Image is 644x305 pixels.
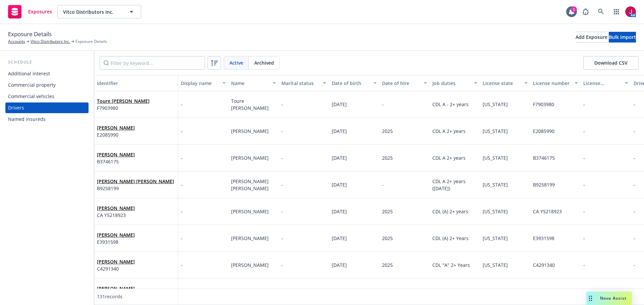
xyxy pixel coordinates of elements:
[97,131,135,138] span: E2085990
[281,181,283,188] span: -
[97,185,174,192] span: B9258199
[533,235,554,241] span: E3931598
[583,128,585,134] span: -
[483,80,520,87] div: License state
[8,30,52,39] span: Exposure Details
[97,205,135,211] a: [PERSON_NAME]
[329,75,379,91] button: Date of birth
[382,262,393,268] span: 2025
[57,5,141,18] button: Vitco Distributors Inc.
[8,39,25,45] a: Accounts
[382,208,393,215] span: 2025
[610,5,623,18] a: Switch app
[231,155,269,161] span: [PERSON_NAME]
[97,258,135,265] a: [PERSON_NAME]
[281,101,283,107] span: -
[600,295,627,301] span: Nova Assist
[332,208,347,215] span: [DATE]
[483,262,508,268] span: [US_STATE]
[281,235,283,241] span: -
[533,208,562,215] span: CA Y5218923
[634,235,635,241] span: -
[231,128,269,134] span: [PERSON_NAME]
[594,5,608,18] a: Search
[181,154,182,161] span: -
[5,2,55,21] a: Exposures
[97,231,135,238] span: [PERSON_NAME]
[382,155,393,161] span: 2025
[8,102,24,113] div: Drivers
[181,181,182,188] span: -
[231,262,269,268] span: [PERSON_NAME]
[583,80,621,87] div: License expiration date
[530,75,581,91] button: License number
[332,80,369,87] div: Date of birth
[483,101,508,107] span: [US_STATE]
[231,80,269,87] div: Name
[97,158,135,165] span: B3746175
[97,293,122,300] span: 131 records
[432,235,469,241] span: CDL (A) 2+ Years
[634,181,635,188] span: -
[533,181,555,188] span: B9258199
[382,128,393,134] span: 2025
[581,75,631,91] button: License expiration date
[332,101,347,107] span: [DATE]
[97,285,135,292] span: [PERSON_NAME]
[332,128,347,134] span: [DATE]
[576,32,607,42] div: Add Exposure
[8,80,56,90] div: Commercial property
[97,178,174,185] span: [PERSON_NAME] [PERSON_NAME]
[432,128,466,134] span: CDL A 2+ years
[281,208,283,215] span: -
[97,258,135,265] span: [PERSON_NAME]
[97,151,135,158] a: [PERSON_NAME]
[5,91,89,102] a: Commercial vehicles
[231,178,270,192] span: [PERSON_NAME] [PERSON_NAME]
[332,262,347,268] span: [DATE]
[382,235,393,241] span: 2025
[480,75,530,91] button: License state
[231,235,269,241] span: [PERSON_NAME]
[432,262,470,268] span: CDL "A" 2+ Years
[432,80,470,87] div: Job duties
[432,155,466,161] span: CDL A 2+ years
[97,151,135,158] span: [PERSON_NAME]
[97,285,135,292] a: [PERSON_NAME]
[229,59,243,66] span: Active
[382,181,384,188] span: -
[483,155,508,161] span: [US_STATE]
[634,101,635,107] span: -
[100,56,205,70] input: Filter by keyword...
[97,205,135,212] span: [PERSON_NAME]
[181,208,182,215] span: -
[97,104,150,111] span: F7903980
[75,39,107,45] span: Exposure Details
[332,155,347,161] span: [DATE]
[63,8,121,15] span: Vitco Distributors Inc.
[571,6,577,12] div: 1
[97,80,175,87] div: Identifier
[97,178,174,184] a: [PERSON_NAME] [PERSON_NAME]
[181,235,182,242] span: -
[625,6,636,17] img: photo
[28,9,52,14] span: Exposures
[8,91,54,102] div: Commercial vehicles
[533,101,554,107] span: F7903980
[586,292,632,305] button: Nova Assist
[379,75,430,91] button: Date of hire
[583,181,585,188] span: -
[609,32,636,43] button: Bulk import
[281,262,283,268] span: -
[231,98,269,111] span: Toure [PERSON_NAME]
[382,101,384,107] span: -
[97,125,135,131] a: [PERSON_NAME]
[281,128,283,134] span: -
[533,155,555,161] span: B3746175
[97,212,135,219] span: CA Y5218923
[634,155,635,161] span: -
[609,32,636,42] div: Bulk import
[97,98,150,104] a: Toure [PERSON_NAME]
[5,80,89,90] a: Commercial property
